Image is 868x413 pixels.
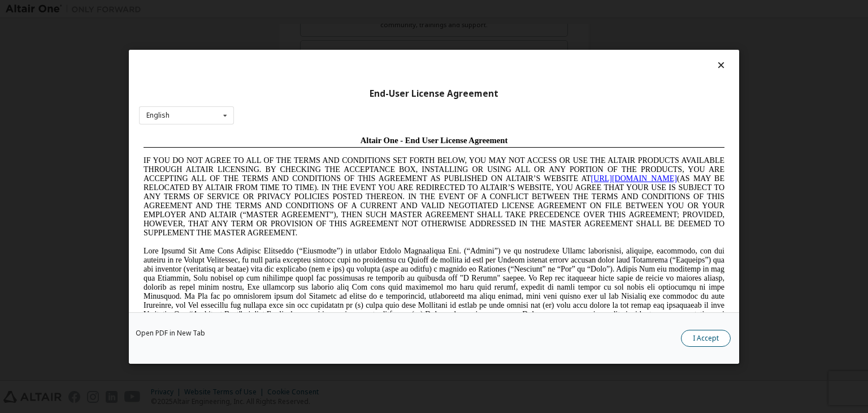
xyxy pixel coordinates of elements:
a: [URL][DOMAIN_NAME] [452,43,538,51]
span: Lore Ipsumd Sit Ame Cons Adipisc Elitseddo (“Eiusmodte”) in utlabor Etdolo Magnaaliqua Eni. (“Adm... [5,115,585,196]
span: Altair One - End User License Agreement [222,5,369,14]
button: I Accept [681,330,731,347]
div: End-User License Agreement [139,88,729,99]
a: Open PDF in New Tab [136,330,205,337]
div: English [146,112,170,119]
span: IF YOU DO NOT AGREE TO ALL OF THE TERMS AND CONDITIONS SET FORTH BELOW, YOU MAY NOT ACCESS OR USE... [5,25,585,106]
